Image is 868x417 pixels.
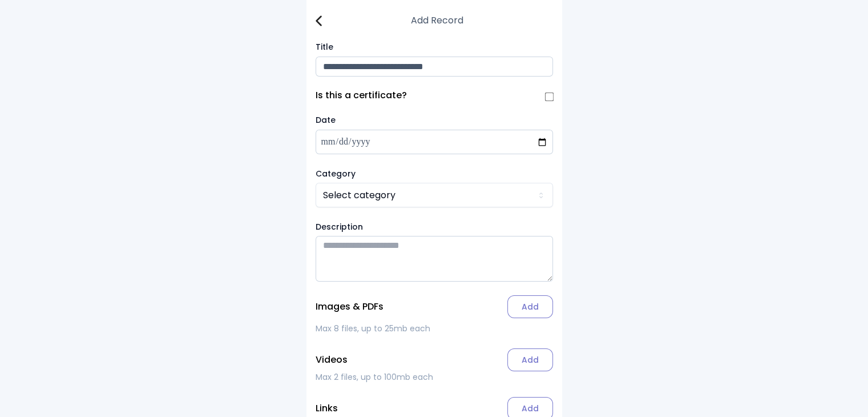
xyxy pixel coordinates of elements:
[316,323,430,334] span: Max 8 files, up to 25mb each
[316,302,383,311] p: Images & PDFs
[316,168,553,179] label: Category
[316,371,433,383] span: Max 2 files, up to 100mb each
[507,348,553,371] label: Add
[316,114,336,126] label: Date
[316,91,407,100] label: Is this a certificate?
[316,355,348,364] p: Videos
[507,295,553,318] label: Add
[316,221,553,232] label: Description
[316,41,553,53] label: Title
[411,14,463,27] h3: Add Record
[316,404,338,413] p: Links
